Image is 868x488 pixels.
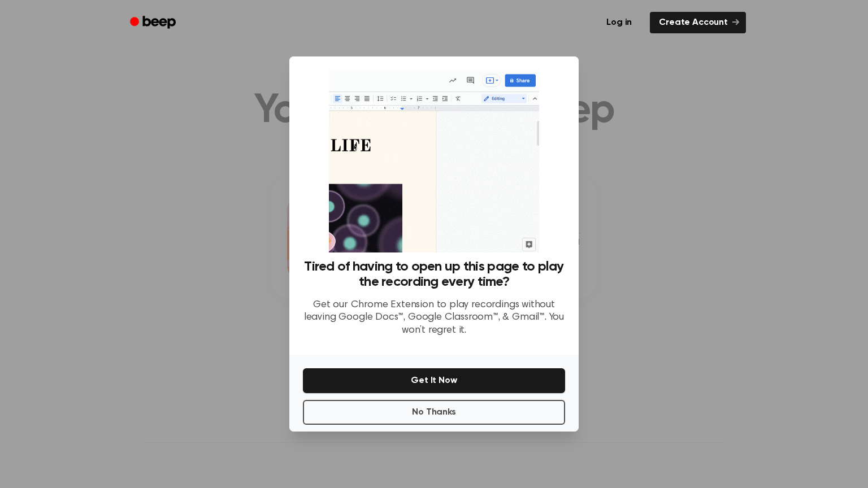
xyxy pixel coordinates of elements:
[303,299,565,337] p: Get our Chrome Extension to play recordings without leaving Google Docs™, Google Classroom™, & Gm...
[122,12,186,34] a: Beep
[303,368,565,393] button: Get It Now
[595,10,643,36] a: Log in
[329,70,539,252] img: Beep extension in action
[303,400,565,425] button: No Thanks
[303,259,565,290] h3: Tired of having to open up this page to play the recording every time?
[650,12,746,33] a: Create Account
